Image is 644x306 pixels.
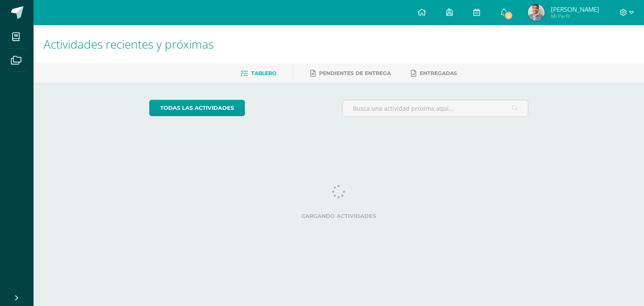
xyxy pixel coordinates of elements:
[411,67,457,80] a: Entregadas
[251,70,276,76] span: Tablero
[343,100,528,117] input: Busca una actividad próxima aquí...
[504,11,513,20] span: 2
[528,4,545,21] img: e306a5293da9fbab03f1608eafc4c57d.png
[149,213,529,219] label: Cargando actividades
[149,100,245,116] a: todas las Actividades
[44,36,214,52] span: Actividades recientes y próximas
[319,70,391,76] span: Pendientes de entrega
[551,5,599,13] span: [PERSON_NAME]
[551,13,599,20] span: Mi Perfil
[420,70,457,76] span: Entregadas
[241,67,276,80] a: Tablero
[310,67,391,80] a: Pendientes de entrega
